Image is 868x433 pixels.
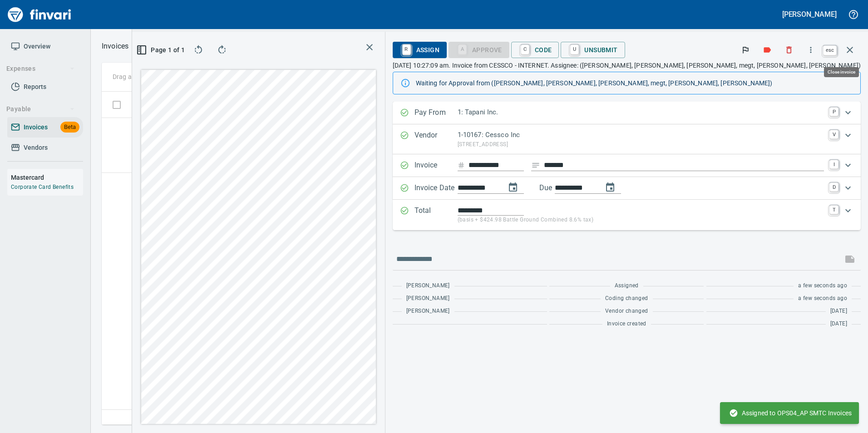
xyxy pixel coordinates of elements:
p: Invoice Date [414,182,458,194]
a: T [829,205,838,214]
svg: Invoice number [458,160,465,171]
span: Beta [60,122,79,133]
p: Invoices [102,41,128,52]
a: U [570,44,579,54]
button: change due date [599,177,621,198]
button: Labels [757,40,777,60]
span: Overview [24,41,50,52]
span: Payable [6,103,75,115]
span: Vendors [24,142,48,153]
span: This records your message into the invoice and notifies anyone mentioned [839,248,861,270]
a: I [829,160,838,169]
button: Upload an Invoice [128,41,147,52]
button: Discard [779,40,799,60]
span: Vendor changed [605,307,648,316]
span: Assigned to OPS04_AP SMTC Invoices [729,408,852,418]
div: Expand [393,124,861,154]
span: [DATE] [830,307,847,316]
p: 1: Tapani Inc. [458,107,824,118]
span: [DATE] [830,320,847,329]
button: More [801,40,821,60]
div: Expand [393,177,861,200]
span: Reports [24,81,46,93]
a: R [402,44,411,54]
span: Assigned [615,281,639,290]
a: Corporate Card Benefits [11,184,74,190]
span: [PERSON_NAME] [406,281,450,290]
span: Page 1 of 1 [143,44,180,56]
span: Unsubmit [568,42,617,58]
img: Finvari [5,4,74,25]
span: [PERSON_NAME] [406,294,450,303]
p: Drag a column heading here to group the table [113,72,246,81]
h5: [PERSON_NAME] [782,10,837,19]
a: C [521,44,529,54]
div: Coding Required [449,45,509,53]
p: [STREET_ADDRESS] [458,140,824,149]
p: Due [539,182,582,193]
p: Invoice [414,160,458,172]
div: Expand [393,102,861,124]
a: V [829,130,838,139]
span: Coding changed [605,294,648,303]
button: Flag [735,40,755,60]
a: esc [823,45,837,55]
p: [DATE] 10:27:09 am. Invoice from CESSCO - INTERNET. Assignee: ([PERSON_NAME], [PERSON_NAME], [PER... [393,61,861,70]
p: 1-10167: Cessco Inc [458,130,824,140]
span: [PERSON_NAME] [406,307,450,316]
p: Vendor [414,130,458,149]
div: Expand [393,200,861,230]
button: change date [502,177,524,198]
span: Invoices [24,122,48,133]
span: a few seconds ago [798,281,847,290]
span: a few seconds ago [798,294,847,303]
span: Assign [400,42,439,58]
div: Expand [393,154,861,177]
span: Code [518,42,552,58]
a: D [829,182,838,192]
span: Invoice created [607,320,646,329]
span: Expenses [6,63,75,74]
a: P [829,107,838,116]
nav: breadcrumb [102,41,128,52]
p: (basis + $424.98 Battle Ground Combined 8.6% tax) [458,216,824,225]
p: Pay From [414,107,458,119]
div: Waiting for Approval from ([PERSON_NAME], [PERSON_NAME], [PERSON_NAME], megt, [PERSON_NAME], [PER... [416,75,853,91]
h6: Mastercard [11,172,83,182]
p: Total [414,205,458,225]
